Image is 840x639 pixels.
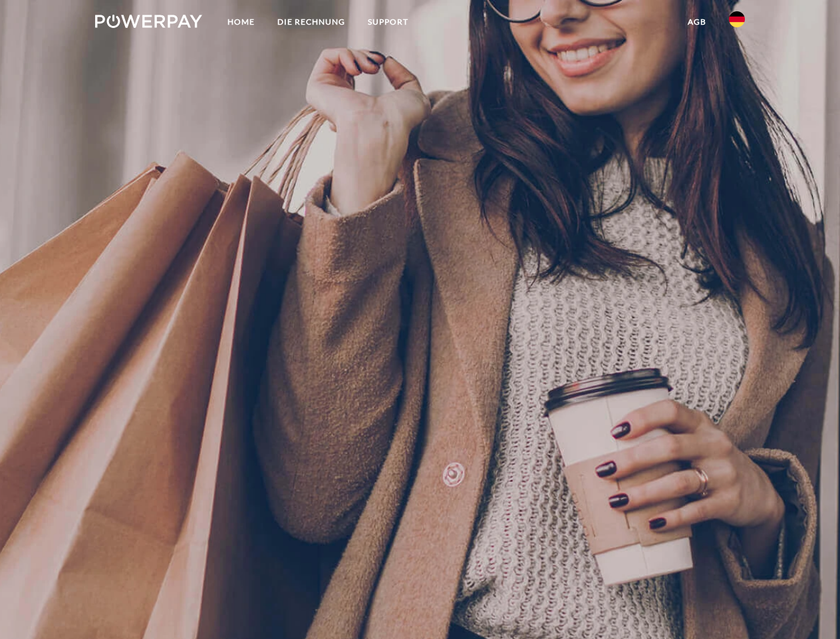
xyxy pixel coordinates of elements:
[676,10,718,34] a: agb
[729,11,745,27] img: de
[95,15,202,28] img: logo-powerpay-white.svg
[216,10,266,34] a: Home
[266,10,356,34] a: DIE RECHNUNG
[356,10,420,34] a: SUPPORT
